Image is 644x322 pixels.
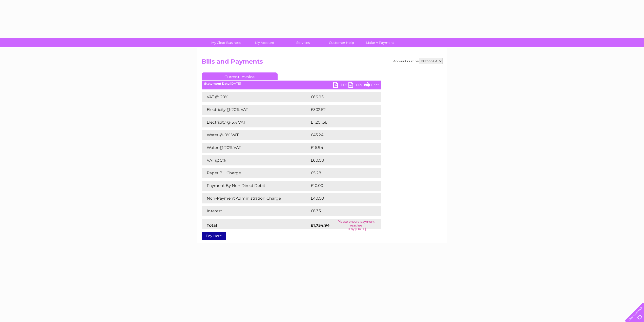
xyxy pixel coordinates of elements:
a: Customer Help [321,38,362,47]
a: Print [364,82,379,89]
a: Current Invoice [202,72,278,80]
a: Services [282,38,324,47]
td: £1,201.58 [309,117,373,127]
a: My Clear Business [205,38,247,47]
h2: Bills and Payments [202,58,443,68]
td: £66.95 [309,92,371,102]
td: £10.00 [309,181,371,191]
td: £40.00 [309,193,371,203]
strong: Total [207,223,217,228]
td: Water @ 0% VAT [202,130,309,140]
td: Interest [202,206,309,216]
div: Account number [393,58,443,64]
td: £16.94 [309,143,371,153]
td: £5.28 [309,168,369,178]
div: [DATE] [202,82,381,85]
td: VAT @ 20% [202,92,309,102]
b: Statement Date: [204,82,230,85]
td: £60.08 [309,155,371,165]
td: Please ensure payment reaches us by [DATE] [331,219,381,232]
a: Pay Here [202,232,226,240]
td: £43.24 [309,130,371,140]
td: VAT @ 5% [202,155,309,165]
strong: £1,754.94 [311,223,330,228]
td: Paper Bill Charge [202,168,309,178]
td: Electricity @ 5% VAT [202,117,309,127]
a: My Account [244,38,285,47]
td: Water @ 20% VAT [202,143,309,153]
a: PDF [333,82,348,89]
a: CSV [348,82,364,89]
td: Electricity @ 20% VAT [202,105,309,115]
a: Make A Payment [359,38,401,47]
td: Payment By Non Direct Debit [202,181,309,191]
td: £302.52 [309,105,372,115]
td: £8.35 [309,206,369,216]
td: Non-Payment Administration Charge [202,193,309,203]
